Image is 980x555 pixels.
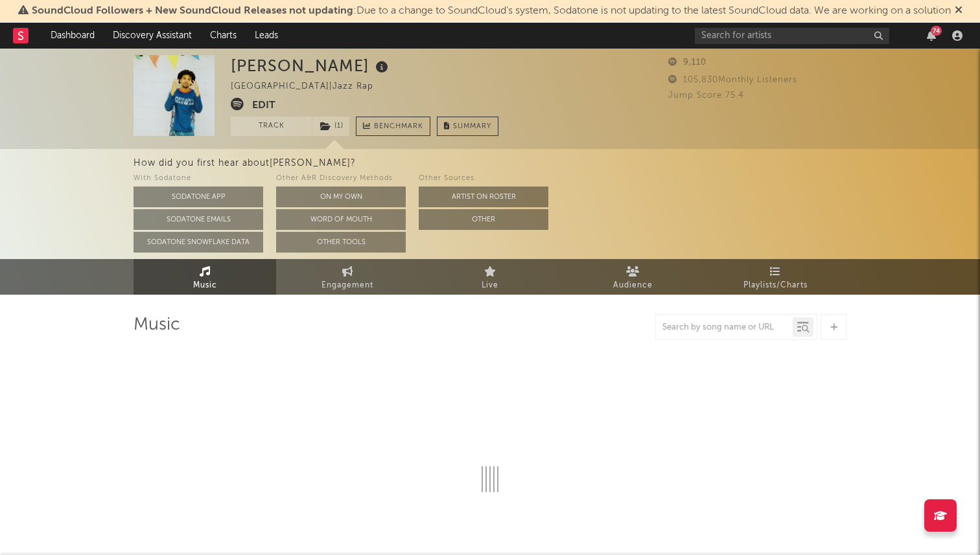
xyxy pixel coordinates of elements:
span: 9,110 [668,58,706,67]
button: Track [231,117,312,136]
span: Live [482,278,498,293]
div: 74 [931,26,942,36]
div: Other A&R Discovery Methods [276,171,406,187]
button: Sodatone App [134,187,263,207]
button: Other [419,209,548,230]
a: Live [419,259,561,295]
input: Search by song name or URL [656,323,793,333]
button: On My Own [276,187,406,207]
span: Dismiss [955,6,962,16]
input: Search for artists [695,28,889,44]
div: Other Sources [419,171,548,187]
span: ( 1 ) [312,117,350,136]
a: Dashboard [41,23,104,49]
a: Playlists/Charts [704,259,846,295]
a: Benchmark [356,117,430,136]
div: With Sodatone [134,171,263,187]
button: Sodatone Emails [134,209,263,230]
div: How did you first hear about [PERSON_NAME] ? [134,155,980,171]
span: Audience [613,278,653,293]
span: Summary [453,123,491,130]
button: Edit [252,98,275,114]
a: Audience [561,259,704,295]
span: Playlists/Charts [743,278,808,293]
div: [GEOGRAPHIC_DATA] | Jazz Rap [231,79,388,95]
span: Jump Score: 75.4 [668,91,744,100]
a: Engagement [276,259,419,295]
a: Charts [201,23,246,49]
button: Word Of Mouth [276,209,406,230]
a: Music [134,259,276,295]
span: SoundCloud Followers + New SoundCloud Releases not updating [32,6,353,16]
span: 105,830 Monthly Listeners [668,76,797,84]
span: Music [193,278,217,293]
button: Other Tools [276,232,406,253]
button: Sodatone Snowflake Data [134,232,263,253]
button: (1) [312,117,349,136]
span: : Due to a change to SoundCloud's system, Sodatone is not updating to the latest SoundCloud data.... [32,6,951,16]
a: Discovery Assistant [104,23,201,49]
button: 74 [927,30,936,41]
div: [PERSON_NAME] [231,55,391,76]
button: Artist on Roster [419,187,548,207]
span: Benchmark [374,119,423,135]
button: Summary [437,117,498,136]
span: Engagement [321,278,373,293]
a: Leads [246,23,287,49]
